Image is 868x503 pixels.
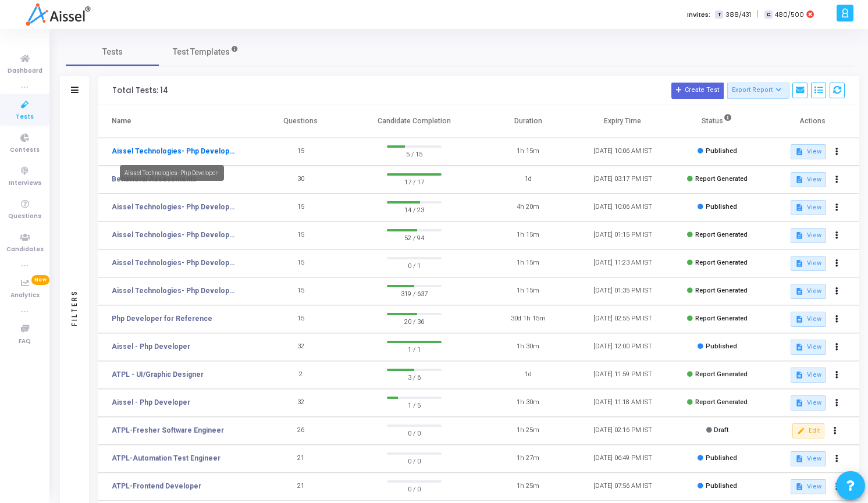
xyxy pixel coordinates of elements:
[481,194,575,222] td: 4h 20m
[253,333,348,361] td: 32
[98,105,253,138] th: Name
[481,417,575,445] td: 1h 25m
[481,138,575,166] td: 1h 15m
[387,231,442,243] span: 52 / 94
[575,138,670,166] td: [DATE] 10:06 AM IST
[791,144,826,159] button: View
[253,249,348,277] td: 15
[481,249,575,277] td: 1h 15m
[31,275,49,285] span: New
[575,473,670,501] td: [DATE] 07:56 AM IST
[670,105,765,138] th: Status
[253,138,348,166] td: 15
[387,287,442,299] span: 319 / 637
[387,427,442,438] span: 0 / 0
[575,249,670,277] td: [DATE] 11:23 AM IST
[706,147,737,155] span: Published
[112,258,235,268] a: Aissel Technologies- Php Developer-
[387,204,442,215] span: 14 / 23
[764,105,859,138] th: Actions
[112,397,190,408] a: Aissel - Php Developer
[112,425,224,436] a: ATPL-Fresher Software Engineer
[253,105,348,138] th: Questions
[671,83,724,99] button: Create Test
[797,427,805,435] mat-icon: edit
[6,245,44,255] span: Candidates
[575,277,670,305] td: [DATE] 01:35 PM IST
[8,212,41,222] span: Questions
[481,473,575,501] td: 1h 25m
[16,112,34,122] span: Tests
[348,105,481,138] th: Candidate Completion
[112,369,204,380] a: ATPL - UI/Graphic Designer
[575,166,670,194] td: [DATE] 03:17 PM IST
[481,361,575,389] td: 1d
[481,277,575,305] td: 1h 15m
[575,361,670,389] td: [DATE] 11:59 PM IST
[791,172,826,187] button: View
[791,256,826,271] button: View
[253,361,348,389] td: 2
[481,389,575,417] td: 1h 30m
[387,455,442,466] span: 0 / 0
[695,370,748,378] span: Report Generated
[253,194,348,222] td: 15
[387,259,442,271] span: 0 / 1
[112,86,168,95] div: Total Tests: 14
[481,222,575,249] td: 1h 15m
[481,333,575,361] td: 1h 30m
[112,146,235,156] a: Aissel Technologies- Php Developer-
[795,399,803,407] mat-icon: description
[791,228,826,243] button: View
[575,445,670,473] td: [DATE] 06:49 PM IST
[481,105,575,138] th: Duration
[791,200,826,215] button: View
[253,389,348,417] td: 32
[112,341,190,352] a: Aissel - Php Developer
[387,176,442,187] span: 17 / 17
[253,166,348,194] td: 30
[387,148,442,159] span: 5 / 15
[795,455,803,463] mat-icon: description
[253,222,348,249] td: 15
[10,145,40,155] span: Contests
[791,395,826,411] button: View
[112,230,235,240] a: Aissel Technologies- Php Developer-
[795,259,803,267] mat-icon: description
[26,3,90,26] img: logo
[8,66,42,76] span: Dashboard
[715,10,723,19] span: T
[253,305,348,333] td: 15
[706,482,737,490] span: Published
[795,148,803,156] mat-icon: description
[706,203,737,211] span: Published
[795,287,803,295] mat-icon: description
[19,337,31,347] span: FAQ
[695,259,748,266] span: Report Generated
[764,10,772,19] span: C
[791,284,826,299] button: View
[795,315,803,323] mat-icon: description
[695,175,748,183] span: Report Generated
[253,417,348,445] td: 26
[387,399,442,411] span: 1 / 5
[481,166,575,194] td: 1d
[173,46,230,58] span: Test Templates
[795,483,803,491] mat-icon: description
[575,105,670,138] th: Expiry Time
[253,277,348,305] td: 15
[727,83,789,99] button: Export Report
[575,417,670,445] td: [DATE] 02:16 PM IST
[69,244,80,372] div: Filters
[795,204,803,212] mat-icon: description
[387,371,442,383] span: 3 / 6
[112,453,220,463] a: ATPL-Automation Test Engineer
[695,315,748,322] span: Report Generated
[575,305,670,333] td: [DATE] 02:55 PM IST
[791,368,826,383] button: View
[10,291,40,301] span: Analytics
[112,481,201,491] a: ATPL-Frontend Developer
[253,445,348,473] td: 21
[791,479,826,494] button: View
[791,312,826,327] button: View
